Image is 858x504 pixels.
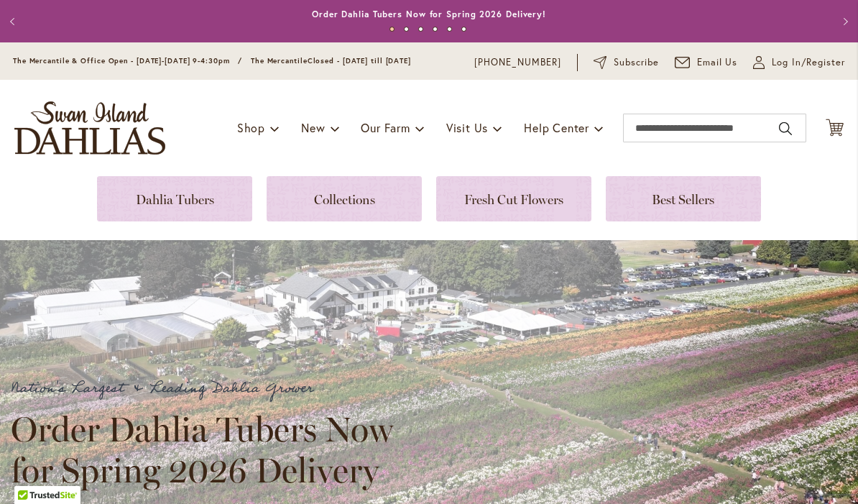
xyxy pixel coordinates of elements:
span: Shop [237,120,265,135]
span: New [301,120,325,135]
span: Email Us [697,55,738,70]
button: 1 of 6 [389,27,395,32]
span: Our Farm [361,120,410,135]
a: Log In/Register [753,55,845,70]
a: Email Us [675,55,738,70]
button: 3 of 6 [418,27,423,32]
span: Subscribe [614,55,659,70]
span: Help Center [524,120,589,135]
span: Visit Us [446,120,488,135]
h2: Order Dahlia Tubers Now for Spring 2026 Delivery [11,409,406,490]
span: The Mercantile & Office Open - [DATE]-[DATE] 9-4:30pm / The Mercantile [13,56,308,65]
a: [PHONE_NUMBER] [474,55,561,70]
span: Log In/Register [772,55,845,70]
span: Closed - [DATE] till [DATE] [308,56,411,65]
button: 2 of 6 [404,27,409,32]
button: Next [829,7,858,36]
button: 6 of 6 [461,27,466,32]
a: Subscribe [594,55,659,70]
a: Order Dahlia Tubers Now for Spring 2026 Delivery! [312,9,546,19]
p: Nation's Largest & Leading Dahlia Grower [11,377,406,400]
a: store logo [14,101,165,155]
button: 4 of 6 [433,27,438,32]
button: 5 of 6 [447,27,452,32]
